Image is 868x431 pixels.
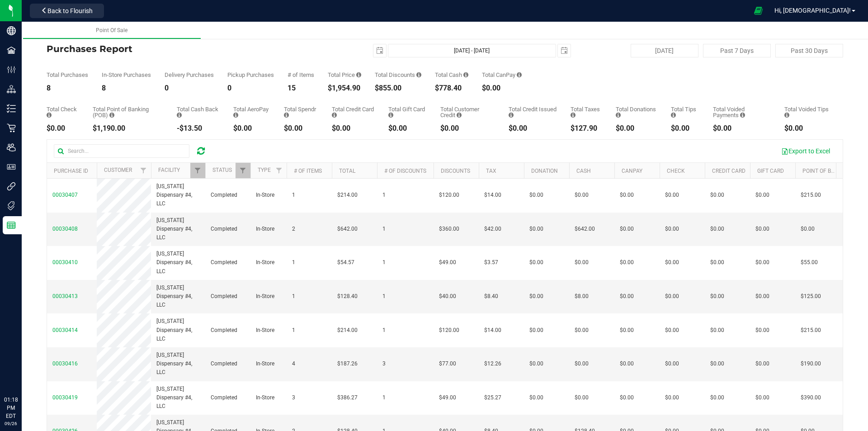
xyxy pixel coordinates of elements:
span: 1 [382,326,386,335]
a: Check [667,168,685,174]
i: Sum of all tips added to successful, non-voided payments for all purchases in the date range. [671,112,676,118]
span: $0.00 [755,393,769,402]
i: Sum of all tip amounts from voided payment transactions for all purchases in the date range. [784,112,789,118]
span: [US_STATE] Dispensary #4, LLC [156,284,200,310]
span: $0.00 [665,191,679,199]
div: Pickup Purchases [227,72,274,78]
a: Gift Card [757,168,784,174]
span: Completed [211,292,237,301]
inline-svg: Users [7,143,16,152]
div: Total Discounts [375,72,421,78]
a: Purchase ID [54,168,88,174]
div: $0.00 [233,125,270,132]
span: Completed [211,191,237,199]
span: $8.00 [575,292,589,301]
input: Search... [54,144,189,158]
span: $8.40 [484,292,498,301]
div: $0.00 [332,125,375,132]
span: 3 [382,360,386,368]
span: $42.00 [484,225,501,233]
span: Completed [211,258,237,267]
span: [US_STATE] Dispensary #4, LLC [156,317,200,343]
div: $0.00 [482,85,522,92]
span: $0.00 [755,292,769,301]
p: 09/26 [4,420,18,427]
span: $0.00 [529,225,543,233]
span: $12.26 [484,360,501,368]
inline-svg: Retail [7,123,16,133]
div: $0.00 [440,125,495,132]
h4: Purchases Report [47,44,312,54]
i: Sum of the total prices of all purchases in the date range. [356,72,361,78]
span: $0.00 [529,258,543,267]
span: 1 [382,393,386,402]
div: Total Credit Issued [509,106,557,118]
span: $0.00 [665,360,679,368]
span: select [558,44,571,57]
span: In-Store [256,393,274,402]
span: Back to Flourish [47,7,93,14]
span: $0.00 [755,225,769,233]
div: Total Tips [671,106,699,118]
i: Sum of all round-up-to-next-dollar total price adjustments for all purchases in the date range. [616,112,621,118]
span: 00030416 [52,360,78,367]
span: $0.00 [755,326,769,335]
span: $187.26 [337,360,358,368]
inline-svg: Distribution [7,85,16,94]
span: $120.00 [439,191,459,199]
div: $0.00 [784,125,830,132]
span: $0.00 [665,292,679,301]
span: Completed [211,326,237,335]
div: Total Cash Back [177,106,220,118]
span: 3 [292,393,295,402]
a: Filter [136,163,151,178]
span: $0.00 [665,258,679,267]
span: 1 [382,225,386,233]
a: Credit Card [712,168,745,174]
div: Total Credit Card [332,106,375,118]
span: Point Of Sale [96,27,127,33]
i: Sum of the successful, non-voided gift card payment transactions for all purchases in the date ra... [388,112,393,118]
div: Total Gift Card [388,106,427,118]
div: $855.00 [375,85,421,92]
a: Cash [576,168,591,174]
span: $642.00 [575,225,595,233]
span: $0.00 [665,326,679,335]
a: Tax [486,168,496,174]
span: $0.00 [529,360,543,368]
div: $778.40 [435,85,468,92]
span: $120.00 [439,326,459,335]
inline-svg: User Roles [7,162,16,171]
span: 1 [292,258,295,267]
span: $0.00 [575,393,589,402]
span: [US_STATE] Dispensary #4, LLC [156,351,200,377]
span: Open Ecommerce Menu [748,2,769,19]
div: Total CanPay [482,72,522,78]
a: Discounts [441,168,470,174]
div: $127.90 [571,125,602,132]
a: Filter [236,163,250,178]
span: Completed [211,360,237,368]
i: Sum of all voided payment transaction amounts, excluding tips and transaction fees, for all purch... [740,112,745,118]
a: # of Items [294,168,322,174]
span: $0.00 [710,326,724,335]
span: $0.00 [620,360,634,368]
span: Completed [211,393,237,402]
span: $360.00 [439,225,459,233]
a: Facility [158,167,180,173]
div: # of Items [288,72,314,78]
span: $0.00 [620,225,634,233]
span: $0.00 [801,225,815,233]
span: $0.00 [710,258,724,267]
span: [US_STATE] Dispensary #4, LLC [156,385,200,411]
span: [US_STATE] Dispensary #4, LLC [156,182,200,208]
inline-svg: Reports [7,221,16,230]
inline-svg: Tags [7,201,16,210]
div: Delivery Purchases [165,72,214,78]
div: Total Voided Tips [784,106,830,118]
span: $14.00 [484,191,501,199]
div: Total Voided Payments [713,106,771,118]
span: $128.40 [337,292,358,301]
span: 1 [382,258,386,267]
span: $190.00 [801,360,821,368]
